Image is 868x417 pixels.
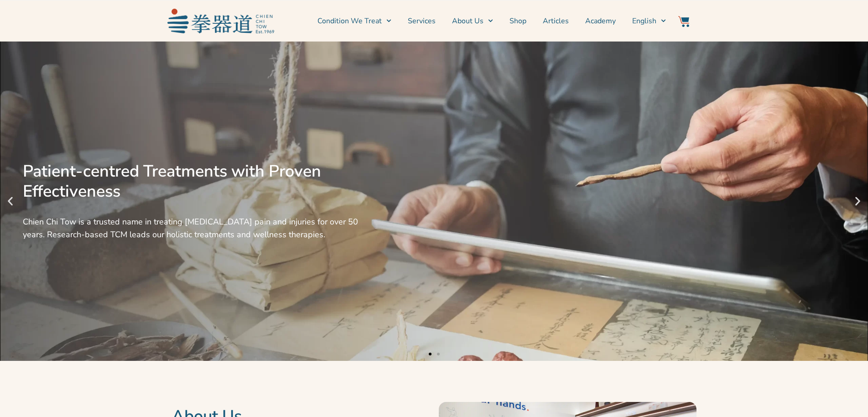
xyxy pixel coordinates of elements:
span: English [632,16,656,26]
span: Go to slide 2 [437,353,440,355]
div: Patient-centred Treatments with Proven Effectiveness [23,162,360,202]
div: Chien Chi Tow is a trusted name in treating [MEDICAL_DATA] pain and injuries for over 50 years. R... [23,215,360,241]
div: Next slide [852,196,863,207]
a: Articles [543,10,569,32]
span: Go to slide 1 [429,353,431,355]
a: Services [408,10,436,32]
img: Website Icon-03 [678,16,689,27]
nav: Menu [279,10,666,32]
a: About Us [452,10,493,32]
div: Previous slide [5,196,16,207]
a: Shop [509,10,526,32]
a: Switch to English [632,10,666,32]
a: Academy [585,10,616,32]
a: Condition We Treat [317,10,391,32]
